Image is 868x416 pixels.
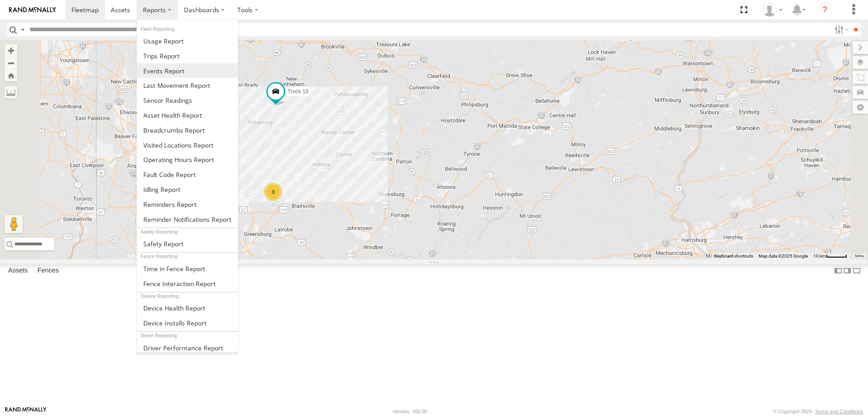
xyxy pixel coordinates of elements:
[137,33,238,48] a: Usage Report
[815,409,863,414] a: Terms and Conditions
[759,253,808,258] span: Map data ©2025 Google
[264,183,282,201] div: 3
[137,276,238,291] a: Fence Interaction Report
[5,69,17,81] button: Zoom Home
[137,301,238,316] a: Device Health Report
[393,409,427,414] div: Version: 306.00
[137,48,238,63] a: Trips Report
[853,101,868,114] label: Map Settings
[843,264,852,277] label: Dock Summary Table to the Right
[811,253,850,259] button: Map Scale: 10 km per 43 pixels
[137,236,238,251] a: Safety Report
[137,316,238,330] a: Device Installs Report
[5,215,23,233] button: Drag Pegman onto the map to open Street View
[137,93,238,108] a: Sensor Readings
[5,407,47,416] a: Visit our Website
[813,253,826,258] span: 10 km
[854,254,864,258] a: Terms (opens in new tab)
[33,264,63,277] label: Fences
[137,182,238,197] a: Idling Report
[137,261,238,276] a: Time in Fences Report
[137,340,238,355] a: Driver Performance Report
[831,23,850,36] label: Search Filter Options
[137,123,238,138] a: Breadcrumbs Report
[137,167,238,182] a: Fault Code Report
[5,86,17,99] label: Measure
[5,57,17,69] button: Zoom out
[19,23,26,36] label: Search Query
[759,3,786,17] div: Caitlyn Akarman
[137,212,238,227] a: Service Reminder Notifications Report
[9,7,56,13] img: rand-logo.svg
[5,44,17,57] button: Zoom in
[137,78,238,93] a: Last Movement Report
[714,253,753,259] button: Keyboard shortcuts
[137,63,238,78] a: Full Events Report
[137,138,238,153] a: Visited Locations Report
[834,264,843,277] label: Dock Summary Table to the Left
[818,3,832,17] i: ?
[137,152,238,167] a: Asset Operating Hours Report
[773,409,863,414] div: © Copyright 2025 -
[852,264,861,277] label: Hide Summary Table
[137,197,238,212] a: Reminders Report
[4,264,32,277] label: Assets
[137,108,238,123] a: Asset Health Report
[288,88,308,95] span: Truck 19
